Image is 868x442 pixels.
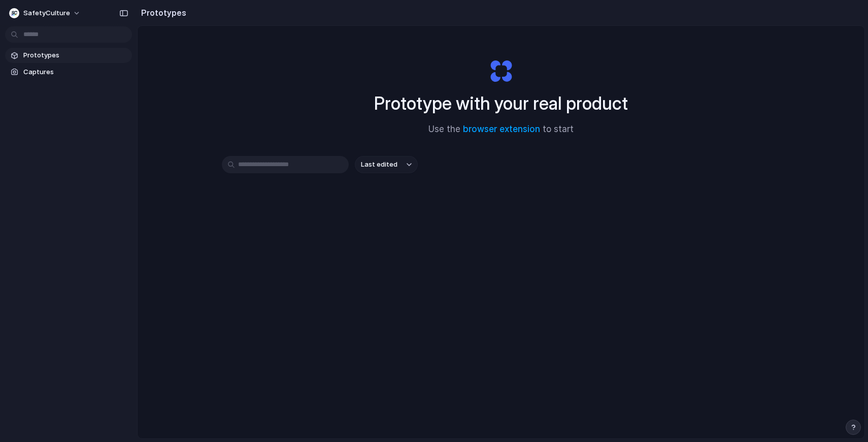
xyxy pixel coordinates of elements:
[355,156,418,173] button: Last edited
[5,5,86,21] button: SafetyCulture
[5,65,132,80] a: Captures
[23,8,70,18] span: SafetyCulture
[463,124,540,134] a: browser extension
[361,160,397,170] span: Last edited
[374,90,628,117] h1: Prototype with your real product
[23,50,128,60] span: Prototypes
[5,48,132,63] a: Prototypes
[428,123,574,136] span: Use the to start
[137,7,186,19] h2: Prototypes
[23,67,128,77] span: Captures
